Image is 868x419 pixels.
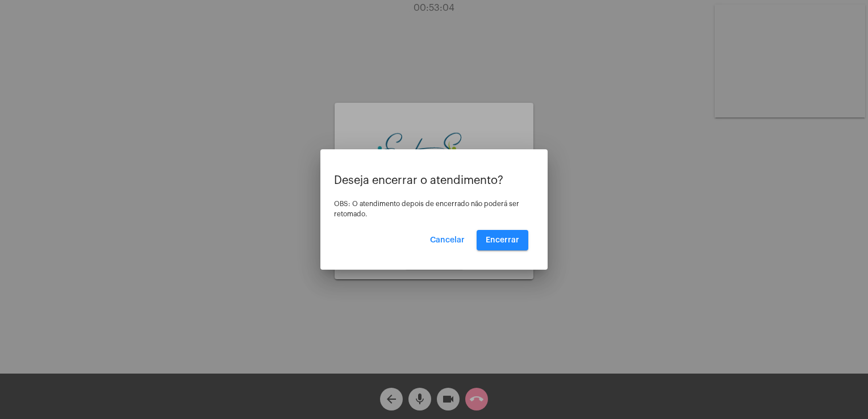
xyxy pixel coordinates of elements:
[430,236,465,244] span: Cancelar
[334,200,519,217] span: OBS: O atendimento depois de encerrado não poderá ser retomado.
[421,230,474,250] button: Cancelar
[477,230,528,250] button: Encerrar
[486,236,519,244] span: Encerrar
[334,174,534,187] p: Deseja encerrar o atendimento?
